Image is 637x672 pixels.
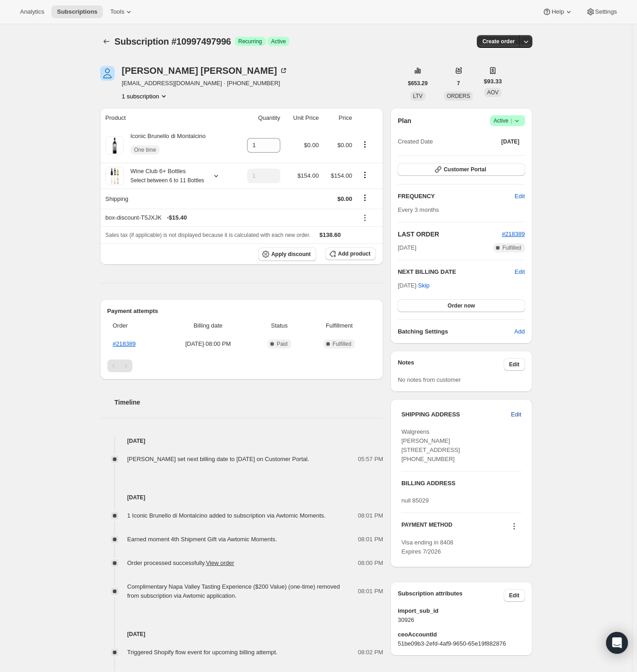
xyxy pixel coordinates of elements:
[413,278,435,293] button: Skip
[502,230,525,239] button: #218389
[398,630,525,639] span: ceoAccountId
[398,243,416,252] span: [DATE]
[106,213,352,222] div: box-discount-T5JXJK
[506,407,526,422] button: Edit
[337,195,352,202] span: $0.00
[283,108,322,128] th: Unit Price
[107,359,376,372] nav: Pagination
[271,251,311,258] span: Apply discount
[51,5,103,18] button: Subscriptions
[537,5,578,18] button: Help
[413,93,423,99] span: LTV
[358,193,372,203] button: Shipping actions
[509,324,530,339] button: Add
[127,649,278,656] span: Triggered Shopify flow event for upcoming billing attempt.
[418,281,430,290] span: Skip
[122,92,168,101] button: Product actions
[398,589,504,602] h3: Subscription attributes
[337,142,352,149] span: $0.00
[271,38,286,45] span: Active
[304,142,319,149] span: $0.00
[258,247,316,261] button: Apply discount
[358,170,372,180] button: Product actions
[113,340,136,347] a: #218389
[107,316,163,336] th: Order
[206,559,234,566] a: View order
[502,231,525,237] a: #218389
[398,116,411,125] h2: Plan
[358,511,384,520] span: 08:01 PM
[398,606,525,616] span: import_sub_id
[338,250,370,257] span: Add product
[515,192,525,201] span: Edit
[487,89,498,96] span: AOV
[401,497,429,504] span: null 85029
[100,108,235,128] th: Product
[398,376,461,383] span: No notes from customer
[127,512,326,519] span: 1 Iconic Brunello di Montalcino added to subscription via Awtomic Moments.
[509,361,520,368] span: Edit
[115,36,231,46] span: Subscription #10997497996
[358,559,384,568] span: 08:00 PM
[124,167,204,185] div: Wine Club 6+ Bottles
[484,77,502,86] span: $93.33
[277,340,288,348] span: Paid
[127,536,277,543] span: Earned moment 4th Shipment Gift via Awtomic Moments.
[581,5,622,18] button: Settings
[100,189,235,209] th: Shipping
[322,108,355,128] th: Price
[358,648,384,657] span: 08:02 PM
[124,132,206,159] div: Iconic Brunello di Montalcino
[401,428,460,462] span: Walgreens [PERSON_NAME] [STREET_ADDRESS] [PHONE_NUMBER]
[511,117,512,124] span: |
[319,231,341,238] span: $138.60
[100,630,384,639] h4: [DATE]
[401,539,453,555] span: Visa ending in 8408 Expires 7/2026
[358,535,384,544] span: 08:01 PM
[100,35,113,48] button: Subscriptions
[333,340,351,348] span: Fulfilled
[504,589,525,602] button: Edit
[408,80,428,87] span: $653.29
[401,410,511,419] h3: SHIPPING ADDRESS
[325,247,376,260] button: Add product
[504,358,525,371] button: Edit
[511,410,521,419] span: Edit
[134,146,157,154] span: One time
[100,436,384,446] h4: [DATE]
[606,632,628,654] div: Open Intercom Messenger
[256,321,303,330] span: Status
[496,135,525,148] button: [DATE]
[477,35,520,48] button: Create order
[398,639,525,648] span: 51be09b3-2efd-4af9-9650-65e19f882876
[298,172,319,179] span: $154.00
[501,138,520,145] span: [DATE]
[403,77,433,90] button: $653.29
[15,5,50,18] button: Analytics
[106,232,311,238] span: Sales tax (if applicable) is not displayed because it is calculated with each new order.
[398,137,433,146] span: Created Date
[57,8,97,15] span: Subscriptions
[401,479,521,488] h3: BILLING ADDRESS
[127,456,309,462] span: [PERSON_NAME] set next billing date to [DATE] on Customer Portal.
[122,66,288,75] div: [PERSON_NAME] [PERSON_NAME]
[509,189,530,204] button: Edit
[115,398,384,407] h2: Timeline
[105,5,139,18] button: Tools
[331,172,352,179] span: $154.00
[398,299,525,312] button: Order now
[514,327,525,336] span: Add
[122,79,288,88] span: [EMAIL_ADDRESS][DOMAIN_NAME] · [PHONE_NUMBER]
[451,77,465,90] button: 7
[398,206,439,213] span: Every 3 months
[166,321,251,330] span: Billing date
[551,8,564,15] span: Help
[308,321,370,330] span: Fulfillment
[515,267,525,277] span: Edit
[448,302,475,309] span: Order now
[401,521,452,533] h3: PAYMENT METHOD
[398,267,515,277] h2: NEXT BILLING DATE
[447,93,470,99] span: ORDERS
[358,139,372,149] button: Product actions
[131,177,204,184] small: Select between 6 to 11 Bottles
